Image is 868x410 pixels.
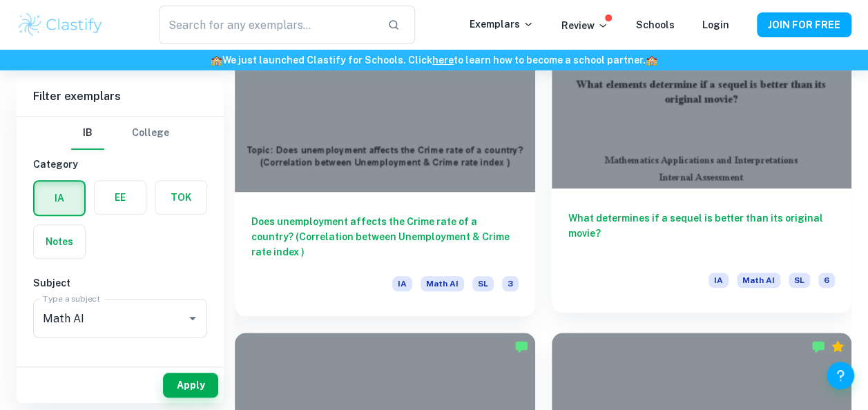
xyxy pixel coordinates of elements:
[71,117,169,150] div: Filter type choice
[470,17,534,32] p: Exemplars
[183,309,202,328] button: Open
[35,182,84,215] button: IA
[163,373,218,398] button: Apply
[636,19,675,30] a: Schools
[827,362,854,389] button: Help and Feedback
[514,340,528,353] img: Marked
[831,340,845,353] div: Premium
[708,273,729,288] span: IA
[155,181,206,214] button: TOK
[33,360,207,375] h6: Criteria
[33,275,207,291] h6: Subject
[568,211,836,256] h6: What determines if a sequel is better than its original movie?
[702,19,729,30] a: Login
[818,273,835,288] span: 6
[757,12,851,37] button: JOIN FOR FREE
[3,52,865,68] h6: We just launched Clastify for Schools. Click to learn how to become a school partner.
[561,18,608,33] p: Review
[737,273,780,288] span: Math AI
[251,214,519,260] h6: Does unemployment affects the Crime rate of a country? (Correlation between Unemployment & Crime ...
[132,117,169,150] button: College
[392,276,412,291] span: IA
[211,55,222,66] span: 🏫
[95,181,146,214] button: EE
[17,77,224,116] h6: Filter exemplars
[432,55,454,66] a: here
[421,276,464,291] span: Math AI
[502,276,519,291] span: 3
[43,293,100,304] label: Type a subject
[33,157,207,172] h6: Category
[789,273,810,288] span: SL
[159,6,376,44] input: Search for any exemplars...
[472,276,494,291] span: SL
[646,55,657,66] span: 🏫
[34,225,85,258] button: Notes
[71,117,104,150] button: IB
[811,340,825,353] img: Marked
[17,11,104,39] img: Clastify logo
